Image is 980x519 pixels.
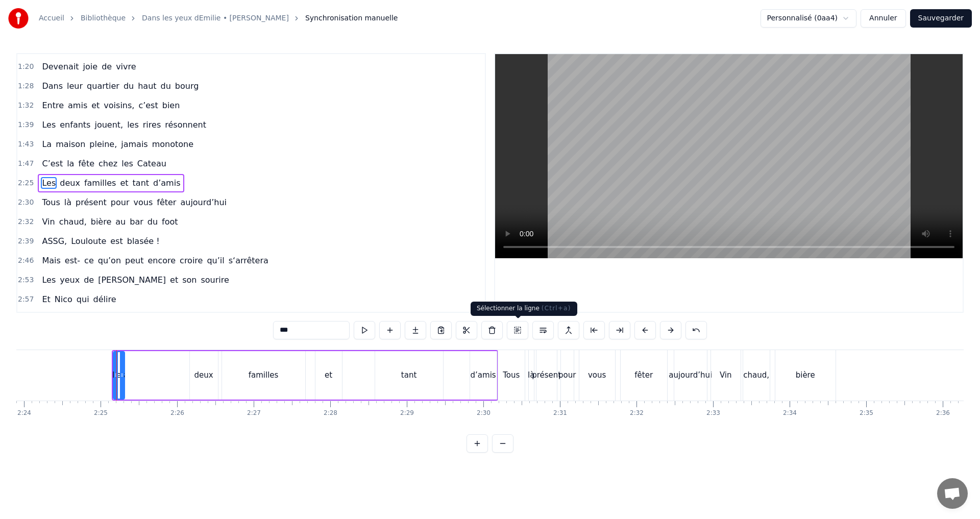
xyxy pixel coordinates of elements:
span: et [90,100,101,111]
span: là [63,196,72,208]
span: bar [129,216,144,228]
span: encore [146,255,177,266]
span: du [146,216,159,228]
span: Synchronisation manuelle [305,13,398,23]
div: 2:24 [17,409,31,417]
div: chaud, [743,369,769,381]
span: ( Ctrl+a ) [542,305,571,312]
div: 2:30 [477,409,491,417]
span: foot [161,216,179,228]
span: qu’on [97,255,122,266]
span: jamais [120,138,149,150]
span: Louloute [70,235,107,247]
span: jouent, [93,119,124,131]
span: s‘arrêtera [228,255,269,266]
span: 1:28 [18,81,34,91]
div: 2:27 [247,409,261,417]
span: maison [55,138,86,150]
span: quartier [86,80,120,92]
span: Mais [41,255,61,266]
span: du [160,80,172,92]
span: son [181,274,198,286]
span: enfants [59,119,91,131]
span: bien [161,100,181,111]
div: présent [532,369,561,381]
span: aujourd’hui [179,196,228,208]
div: Les [112,369,125,381]
span: de [101,61,113,72]
span: Les [41,274,57,286]
div: 2:29 [400,409,414,417]
div: vous [588,369,606,381]
span: Et [41,293,51,305]
span: rires [142,119,162,131]
span: et [169,274,179,286]
span: pleine, [88,138,118,150]
div: 2:25 [94,409,108,417]
div: 2:32 [630,409,644,417]
span: bière [90,216,113,228]
span: 2:25 [18,178,34,188]
span: chez [97,158,118,169]
span: 2:30 [18,197,34,208]
div: aujourd’hui [669,369,712,381]
span: 2:46 [18,256,34,266]
a: Bibliothèque [81,13,126,23]
div: 2:33 [706,409,720,417]
span: est [109,235,124,247]
span: Dans [41,80,64,92]
span: peut [124,255,144,266]
span: deux [59,177,81,189]
a: Accueil [39,13,64,23]
span: Vin [41,216,56,228]
div: 2:28 [324,409,337,417]
div: pour [558,369,576,381]
div: d’amis [471,369,496,381]
span: 2:57 [18,294,34,305]
span: délire [92,293,117,305]
div: et [325,369,332,381]
span: au [114,216,127,228]
span: est- [64,255,81,266]
div: 2:35 [860,409,873,417]
span: les [126,119,140,131]
span: résonnent [164,119,207,131]
span: sourire [200,274,230,286]
span: croire [179,255,204,266]
span: fêter [156,196,177,208]
span: qu’il [206,255,225,266]
span: La [41,138,53,150]
span: du [122,80,135,92]
div: 2:34 [783,409,797,417]
div: 2:31 [553,409,567,417]
span: pour [110,196,131,208]
span: familles [83,177,117,189]
span: c’est [137,100,159,111]
span: 2:53 [18,275,34,285]
span: et [119,177,129,189]
button: Sauvegarder [910,9,972,28]
span: Devenait [41,61,80,72]
a: Dans les yeux dEmilie • [PERSON_NAME] [142,13,289,23]
span: 1:47 [18,159,34,169]
div: Vin [720,369,732,381]
div: Sélectionner la ligne [471,302,577,316]
span: Les [41,177,57,189]
span: chaud, [58,216,88,228]
span: la [66,158,75,169]
nav: breadcrumb [39,13,398,23]
span: monotone [151,138,194,150]
span: 1:32 [18,101,34,111]
span: fête [77,158,95,169]
a: Ouvrir le chat [937,478,968,509]
span: 1:20 [18,62,34,72]
div: 2:26 [170,409,184,417]
div: familles [249,369,279,381]
img: youka [8,8,29,29]
span: 2:32 [18,217,34,227]
span: Tous [41,196,61,208]
button: Annuler [861,9,905,28]
span: haut [137,80,157,92]
div: fêter [634,369,653,381]
div: bière [796,369,815,381]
